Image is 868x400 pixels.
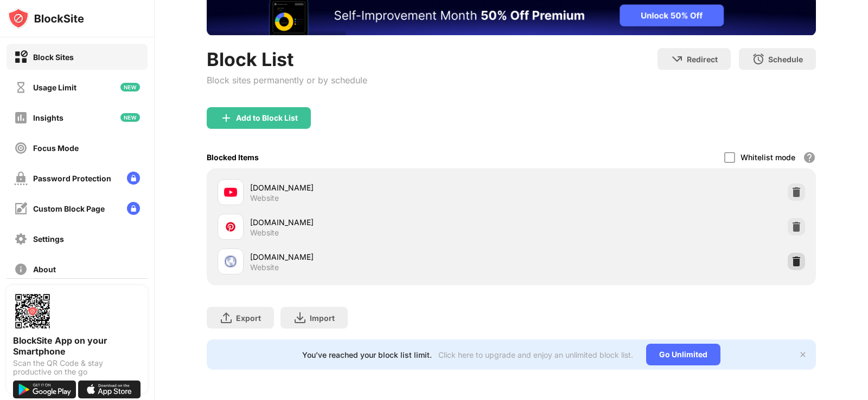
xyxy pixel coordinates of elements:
[33,265,56,274] div: About
[127,202,140,215] img: lock-menu.svg
[14,172,28,185] img: password-protection-off.svg
[250,251,512,263] div: [DOMAIN_NAME]
[250,193,279,203] div: Website
[250,263,279,272] div: Website
[207,153,259,162] div: Blocked Items
[224,255,237,268] img: favicons
[207,48,367,70] div: Block List
[14,111,28,124] img: insights-off.svg
[33,53,74,62] div: Block Sites
[13,359,141,376] div: Scan the QR Code & stay productive on the go
[8,8,84,29] img: logo-blocksite.svg
[14,50,28,64] img: block-on.svg
[224,220,237,233] img: favicons
[236,114,298,122] div: Add to Block List
[799,350,807,359] img: x-button.svg
[13,381,76,398] img: get-it-on-google-play.svg
[33,174,111,183] div: Password Protection
[250,182,512,193] div: [DOMAIN_NAME]
[438,350,633,359] div: Click here to upgrade and enjoy an unlimited block list.
[13,292,52,331] img: options-page-qr-code.png
[224,186,237,199] img: favicons
[14,232,28,246] img: settings-off.svg
[207,75,367,86] div: Block sites permanently or by schedule
[120,113,140,122] img: new-icon.svg
[14,263,28,276] img: about-off.svg
[33,204,105,213] div: Custom Block Page
[78,381,141,398] img: download-on-the-app-store.svg
[741,153,795,162] div: Whitelist mode
[33,234,64,244] div: Settings
[250,217,512,228] div: [DOMAIN_NAME]
[127,172,140,185] img: lock-menu.svg
[33,143,79,153] div: Focus Mode
[236,313,261,323] div: Export
[14,202,28,215] img: customize-block-page-off.svg
[120,83,140,91] img: new-icon.svg
[646,344,720,365] div: Go Unlimited
[33,83,76,92] div: Usage Limit
[13,335,141,357] div: BlockSite App on your Smartphone
[14,141,28,155] img: focus-off.svg
[250,228,279,238] div: Website
[768,55,803,64] div: Schedule
[687,55,718,64] div: Redirect
[14,81,28,94] img: time-usage-off.svg
[310,313,335,323] div: Import
[302,350,432,359] div: You’ve reached your block list limit.
[33,113,63,122] div: Insights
